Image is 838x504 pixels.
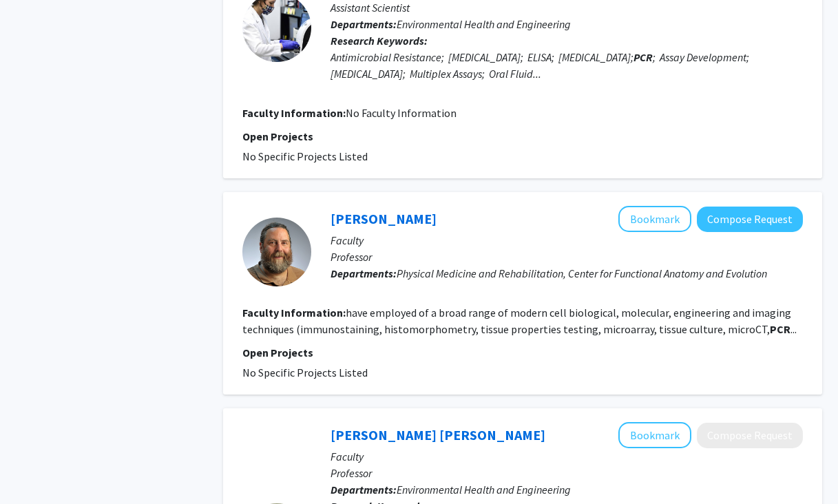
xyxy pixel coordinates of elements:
[331,483,397,496] b: Departments:
[697,423,803,448] button: Compose Request to Kellogg Schwab
[397,17,571,31] span: Environmental Health and Engineering
[346,106,457,120] span: No Faculty Information
[770,322,790,336] b: PCR
[618,422,691,448] button: Add Kellogg Schwab to Bookmarks
[618,206,691,232] button: Add Matthew Ravosa to Bookmarks
[331,210,437,227] a: [PERSON_NAME]
[331,426,545,443] a: [PERSON_NAME] [PERSON_NAME]
[242,128,803,145] p: Open Projects
[633,50,653,64] b: PCR
[242,366,368,379] span: No Specific Projects Listed
[10,442,59,494] iframe: Chat
[242,149,368,163] span: No Specific Projects Listed
[397,483,571,496] span: Environmental Health and Engineering
[331,232,803,249] p: Faculty
[242,306,797,336] fg-read-more: have employed of a broad range of modern cell biological, molecular, engineering and imaging tech...
[242,306,346,319] b: Faculty Information:
[331,465,803,481] p: Professor
[697,207,803,232] button: Compose Request to Matthew Ravosa
[331,266,397,280] b: Departments:
[331,249,803,265] p: Professor
[397,266,767,280] span: Physical Medicine and Rehabilitation, Center for Functional Anatomy and Evolution
[331,448,803,465] p: Faculty
[242,106,346,120] b: Faculty Information:
[331,17,397,31] b: Departments:
[331,34,428,48] b: Research Keywords:
[242,344,803,361] p: Open Projects
[331,49,803,82] div: Antimicrobial Resistance; [MEDICAL_DATA]; ELISA; [MEDICAL_DATA]; ; Assay Development; [MEDICAL_DA...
